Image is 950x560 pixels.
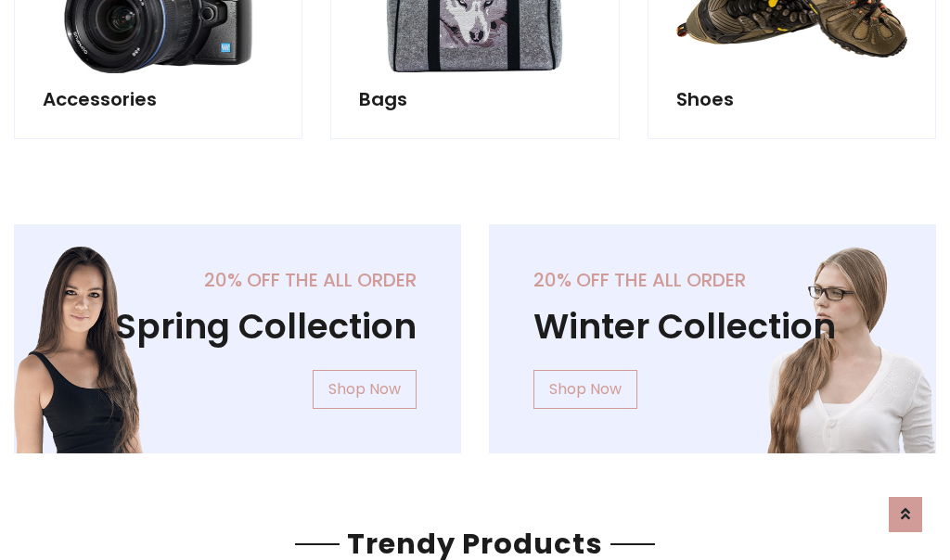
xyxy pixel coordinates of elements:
[533,306,892,348] h1: Winter Collection
[58,269,417,291] h5: 20% off the all order
[676,88,907,110] h5: Shoes
[359,88,590,110] h5: Bags
[43,88,274,110] h5: Accessories
[313,370,417,409] a: Shop Now
[533,269,892,291] h5: 20% off the all order
[58,306,417,348] h1: Spring Collection
[533,370,637,409] a: Shop Now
